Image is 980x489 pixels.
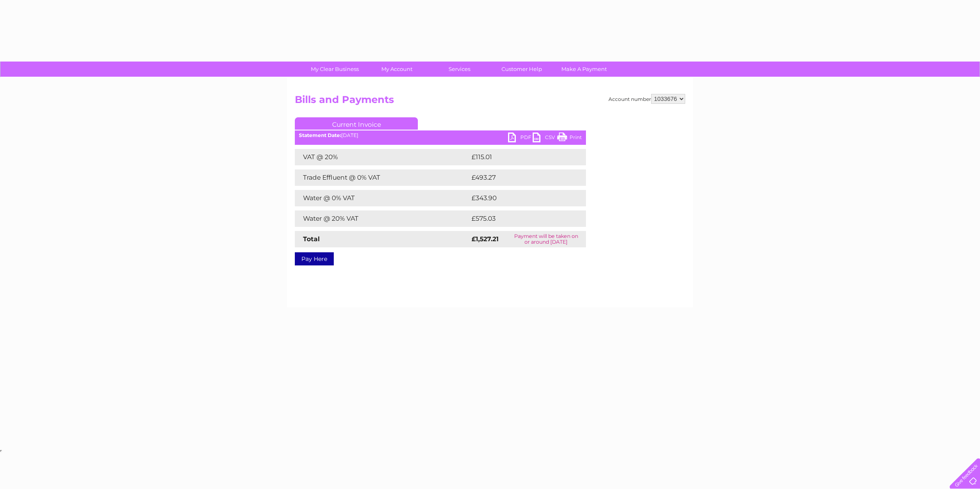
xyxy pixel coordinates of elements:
a: My Clear Business [301,62,369,77]
td: £115.01 [469,149,569,165]
td: Trade Effluent @ 0% VAT [295,169,469,186]
a: Services [426,62,493,77]
a: My Account [363,62,431,77]
a: Pay Here [295,252,334,265]
a: CSV [533,133,557,144]
a: Customer Help [488,62,556,77]
h2: Bills and Payments [295,94,685,110]
a: Current Invoice [295,117,418,130]
a: PDF [508,133,533,144]
td: £343.90 [469,190,572,206]
strong: £1,527.21 [472,235,499,243]
td: £493.27 [469,169,571,186]
a: Print [557,133,582,144]
td: VAT @ 20% [295,149,469,165]
b: Statement Date: [299,132,341,138]
td: £575.03 [469,210,571,227]
td: Payment will be taken on or around [DATE] [506,231,586,247]
div: [DATE] [295,133,586,138]
td: Water @ 0% VAT [295,190,469,206]
a: Make A Payment [550,62,618,77]
div: Account number [609,94,685,104]
td: Water @ 20% VAT [295,210,469,227]
strong: Total [303,235,320,243]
